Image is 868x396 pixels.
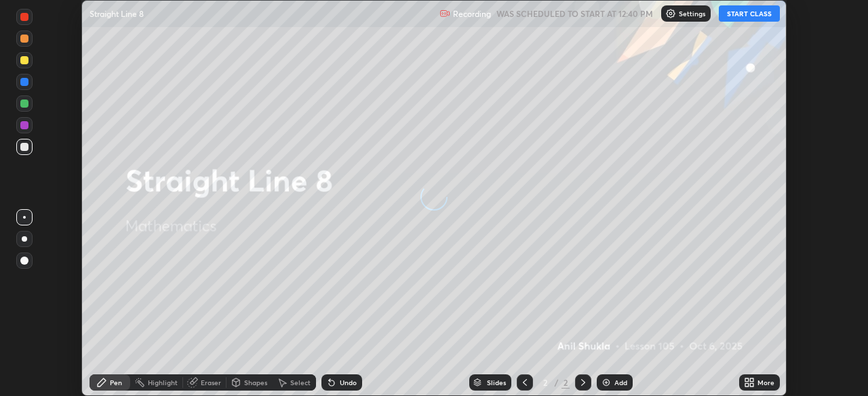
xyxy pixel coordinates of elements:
div: More [757,379,774,386]
div: 2 [561,376,570,389]
div: Highlight [148,379,178,386]
img: class-settings-icons [665,8,676,19]
div: / [555,378,559,387]
div: Eraser [201,379,221,386]
p: Recording [453,9,491,19]
div: 2 [538,378,552,387]
img: add-slide-button [601,377,612,388]
div: Slides [487,379,506,386]
h5: WAS SCHEDULED TO START AT 12:40 PM [496,7,653,20]
p: Settings [679,10,705,17]
div: Select [290,379,311,386]
img: recording.375f2c34.svg [439,8,450,19]
div: Shapes [244,379,267,386]
button: START CLASS [719,5,780,22]
div: Pen [110,379,122,386]
div: Add [614,379,627,386]
p: Straight Line 8 [90,8,144,19]
div: Undo [340,379,357,386]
